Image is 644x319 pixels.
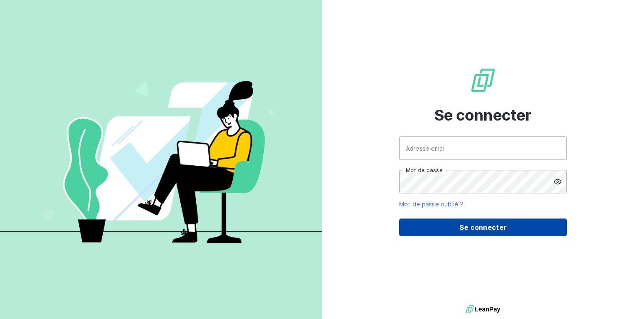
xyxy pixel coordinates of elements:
img: logo [466,303,500,316]
span: Se connecter [434,104,532,126]
button: Se connecter [399,219,567,236]
input: placeholder [399,136,567,160]
img: Logo LeanPay [470,67,496,94]
a: Mot de passe oublié ? [399,201,463,208]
